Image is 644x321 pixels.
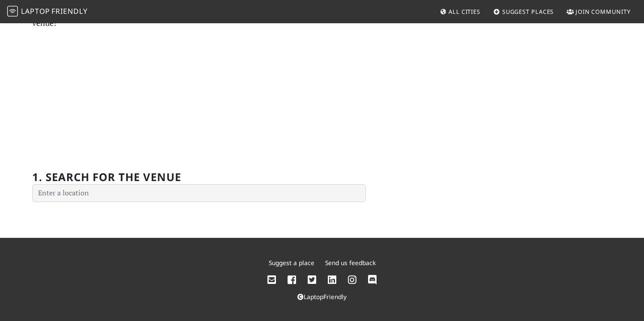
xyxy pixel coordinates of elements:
[325,258,376,267] a: Send us feedback
[449,8,480,16] span: All Cities
[297,292,347,301] a: LaptopFriendly
[7,4,88,20] a: LaptopFriendly LaptopFriendly
[269,258,314,267] a: Suggest a place
[490,4,558,20] a: Suggest Places
[21,6,50,16] span: Laptop
[436,4,484,20] a: All Cities
[563,4,634,20] a: Join Community
[32,184,366,202] input: Enter a location
[51,6,87,16] span: Friendly
[576,8,631,16] span: Join Community
[502,8,554,16] span: Suggest Places
[32,171,181,184] h2: 1. Search for the venue
[7,6,18,17] img: LaptopFriendly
